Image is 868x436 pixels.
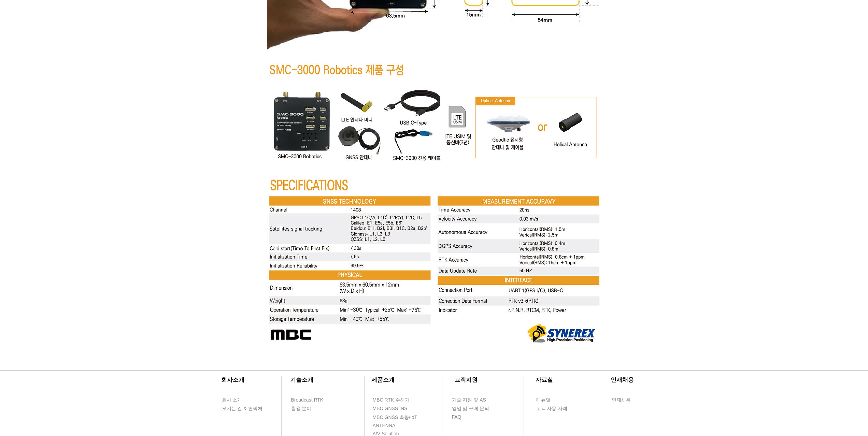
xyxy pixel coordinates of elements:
[372,413,432,422] a: MBC GNSS 측량/IoT
[536,396,575,404] a: 매뉴얼
[452,405,489,412] span: 영업 및 구매 문의
[290,377,313,383] span: ​기술소개
[373,422,396,429] span: ANTENNA
[454,377,478,383] span: ​고객지원
[536,405,568,412] span: 고객 사용 사례
[291,396,330,404] a: Broadcast RTK
[611,396,644,404] a: 인재채용
[536,397,551,404] span: 매뉴얼
[291,397,324,404] span: Broadcast RTK
[373,414,417,421] span: MBC GNSS 측량/IoT
[372,396,424,404] a: MBC RTK 수신기
[612,397,631,404] span: 인재채용
[291,404,330,413] a: 활용 분야
[222,405,262,412] span: 오시는 길 & 연락처
[742,221,868,436] iframe: Wix Chat
[536,377,553,383] span: ​자료실
[373,397,410,404] span: MBC RTK 수신기
[222,397,242,404] span: 회사 소개
[291,405,312,412] span: 활용 분야
[452,397,486,404] span: 기술 지원 및 AS
[452,404,491,413] a: 영업 및 구매 문의
[372,421,412,430] a: ANTENNA
[372,404,415,413] a: MBC GNSS INS
[222,396,261,404] a: 회사 소개
[536,404,575,413] a: 고객 사용 사례
[222,404,268,413] a: 오시는 길 & 연락처
[611,377,634,383] span: ​인재채용
[221,377,244,383] span: ​회사소개
[371,377,395,383] span: ​제품소개
[373,405,408,412] span: MBC GNSS INS
[452,396,503,404] a: 기술 지원 및 AS
[452,414,461,421] span: FAQ
[452,413,491,421] a: FAQ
